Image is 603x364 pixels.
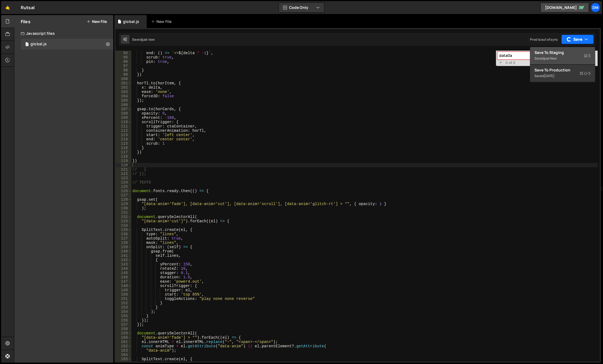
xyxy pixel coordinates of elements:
[115,301,131,305] div: 152
[535,73,591,79] div: Saved
[115,223,131,228] div: 134
[115,327,131,331] div: 158
[115,245,131,249] div: 139
[123,19,139,24] div: global.js
[115,163,131,167] div: 120
[115,348,131,353] div: 163
[115,111,131,116] div: 108
[561,34,594,44] button: Save
[580,71,591,76] span: S
[535,67,591,73] div: Save to Production
[25,43,29,47] span: 1
[115,55,131,60] div: 95
[115,189,131,193] div: 126
[544,74,554,78] div: [DATE]
[584,53,591,58] span: S
[115,120,131,124] div: 110
[115,68,131,72] div: 98
[115,159,131,163] div: 119
[115,172,131,176] div: 122
[115,176,131,180] div: 123
[115,202,131,206] div: 129
[115,180,131,185] div: 124
[115,116,131,120] div: 109
[115,141,131,146] div: 115
[115,90,131,94] div: 103
[497,52,565,60] input: Search for
[115,284,131,288] div: 148
[1,1,14,14] a: 🤙
[115,124,131,129] div: 111
[115,241,131,245] div: 138
[498,60,503,65] span: Toggle Replace mode
[115,232,131,236] div: 136
[115,150,131,154] div: 117
[115,236,131,241] div: 137
[115,72,131,77] div: 99
[142,37,155,42] div: just now
[115,353,131,357] div: 164
[115,197,131,202] div: 128
[115,279,131,284] div: 147
[115,146,131,150] div: 116
[591,3,600,12] a: Dm
[115,77,131,81] div: 100
[115,271,131,275] div: 145
[115,254,131,258] div: 141
[530,65,595,82] button: Save to ProductionS Saved[DATE]
[115,249,131,254] div: 140
[115,64,131,68] div: 97
[115,103,131,107] div: 106
[115,310,131,314] div: 154
[115,206,131,210] div: 130
[21,4,35,11] div: Rutsal
[535,55,591,62] div: Saved
[21,39,113,50] div: 15875/42351.js
[115,228,131,232] div: 135
[115,318,131,323] div: 156
[530,47,595,65] button: Save to StagingS Savedjust now
[115,292,131,297] div: 150
[115,210,131,215] div: 131
[115,60,131,64] div: 96
[115,258,131,262] div: 142
[540,3,589,12] a: [DOMAIN_NAME]
[503,61,518,65] span: 0 of 0
[115,314,131,318] div: 155
[530,37,558,42] div: Prod is out of sync
[115,167,131,172] div: 121
[115,305,131,310] div: 153
[115,85,131,90] div: 102
[115,154,131,159] div: 118
[115,51,131,55] div: 94
[115,340,131,344] div: 161
[21,19,30,25] h2: Files
[115,94,131,98] div: 104
[151,19,174,24] div: New File
[14,28,113,39] div: Javascript files
[115,107,131,111] div: 107
[115,185,131,189] div: 125
[115,129,131,133] div: 112
[115,193,131,197] div: 127
[115,98,131,103] div: 105
[115,215,131,219] div: 132
[115,137,131,141] div: 114
[115,297,131,301] div: 151
[115,275,131,279] div: 146
[115,331,131,335] div: 159
[115,219,131,223] div: 133
[115,133,131,137] div: 113
[115,357,131,361] div: 165
[30,42,47,47] div: global.js
[115,266,131,271] div: 144
[115,81,131,85] div: 101
[115,344,131,348] div: 162
[115,335,131,340] div: 160
[535,50,591,55] div: Save to Staging
[115,262,131,266] div: 143
[115,323,131,327] div: 157
[115,288,131,292] div: 149
[132,37,155,42] div: Saved
[87,19,107,24] button: New File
